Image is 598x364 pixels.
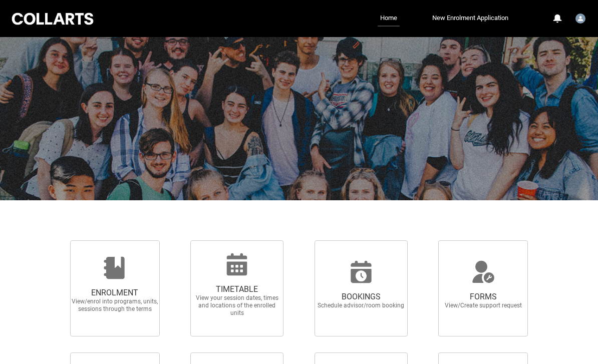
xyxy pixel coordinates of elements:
[193,284,281,294] span: TIMETABLE
[317,292,405,302] span: BOOKINGS
[193,294,281,317] span: View your session dates, times and locations of the enrolled units
[71,298,159,313] span: View/enrol into programs, units, sessions through the terms
[71,288,159,298] span: ENROLMENT
[439,302,527,309] span: View/Create support request
[378,11,400,27] a: Home
[430,11,511,26] a: New Enrolment Application
[573,10,588,26] button: User Profile Student.vpuyat.20241637
[317,302,405,309] span: Schedule advisor/room booking
[439,292,527,302] span: FORMS
[575,14,585,24] img: Student.vpuyat.20241637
